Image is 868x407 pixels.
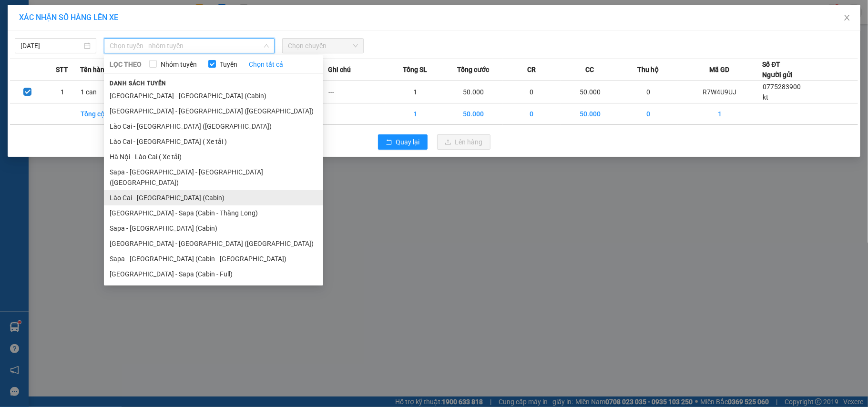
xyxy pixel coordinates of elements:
span: down [264,43,269,49]
button: Close [834,5,860,31]
td: 0 [503,103,561,125]
span: Tuyến [216,59,241,70]
span: 0775283900 [763,83,801,91]
div: Số ĐT Người gửi [762,59,793,80]
td: 1 [677,103,762,125]
span: STT [56,64,68,75]
span: close [843,14,851,21]
button: uploadLên hàng [437,134,490,150]
span: CC [585,64,594,75]
li: Sapa - [GEOGRAPHIC_DATA] - [GEOGRAPHIC_DATA] ([GEOGRAPHIC_DATA]) [104,164,323,190]
td: 1 [45,81,80,103]
td: R7W4U9UJ [677,81,762,103]
span: Mã GD [710,64,730,75]
li: [GEOGRAPHIC_DATA] - [GEOGRAPHIC_DATA] ([GEOGRAPHIC_DATA]) [104,236,323,251]
span: Tên hàng [80,64,108,75]
span: Chọn tuyến - nhóm tuyến [110,39,269,53]
li: [GEOGRAPHIC_DATA] - [GEOGRAPHIC_DATA] (Cabin) [104,88,323,103]
li: [GEOGRAPHIC_DATA] - Sapa (Cabin - Thăng Long) [104,205,323,221]
li: Hà Nội - Lào Cai ( Xe tải) [104,149,323,164]
td: 0 [619,103,677,125]
span: Danh sách tuyến [104,79,172,88]
span: Thu hộ [637,64,659,75]
li: Sapa - [GEOGRAPHIC_DATA] (Cabin - [GEOGRAPHIC_DATA]) [104,251,323,266]
td: --- [328,81,386,103]
td: 1 can [80,81,138,103]
span: LỌC THEO [110,59,142,70]
button: rollbackQuay lại [378,134,428,150]
span: Nhóm tuyến [157,59,201,70]
li: Lào Cai - [GEOGRAPHIC_DATA] (Cabin) [104,190,323,205]
td: 1 [386,103,444,125]
td: 0 [619,81,677,103]
li: Lào Cai - [GEOGRAPHIC_DATA] ( Xe tải ) [104,134,323,149]
span: kt [763,93,768,101]
span: Chọn chuyến [288,39,358,53]
li: Sapa - [GEOGRAPHIC_DATA] (Cabin) [104,221,323,236]
li: [GEOGRAPHIC_DATA] - Sapa (Cabin - Full) [104,266,323,282]
li: Lào Cai - [GEOGRAPHIC_DATA] ([GEOGRAPHIC_DATA]) [104,119,323,134]
span: Quay lại [396,137,420,147]
span: rollback [386,139,392,146]
li: [GEOGRAPHIC_DATA] - [GEOGRAPHIC_DATA] ([GEOGRAPHIC_DATA]) [104,103,323,119]
span: CR [527,64,536,75]
span: Ghi chú [328,64,351,75]
span: Tổng cước [457,64,489,75]
td: 50.000 [444,103,502,125]
span: XÁC NHẬN SỐ HÀNG LÊN XE [19,13,118,22]
td: Tổng cộng [80,103,138,125]
td: 0 [503,81,561,103]
td: 50.000 [561,81,619,103]
a: Chọn tất cả [249,59,283,70]
td: 50.000 [561,103,619,125]
input: 11/09/2025 [20,41,82,51]
td: 1 [386,81,444,103]
span: Tổng SL [403,64,427,75]
td: 50.000 [444,81,502,103]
